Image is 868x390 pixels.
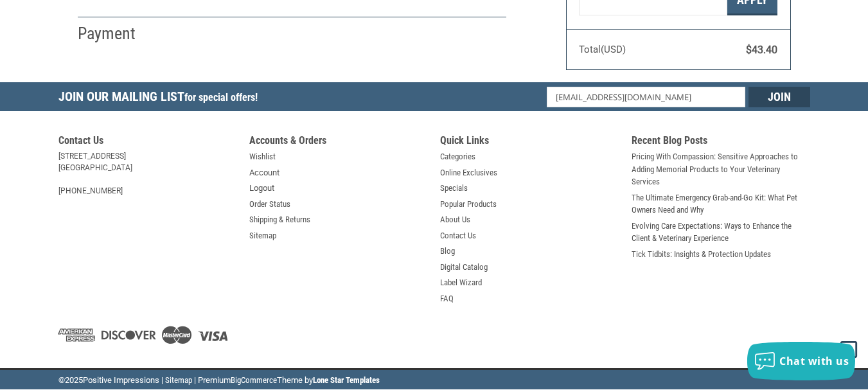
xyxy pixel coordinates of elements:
[249,213,310,226] a: Shipping & Returns
[748,87,810,107] input: Join
[440,134,619,150] h5: Quick Links
[440,182,468,195] a: Specials
[440,198,497,211] a: Popular Products
[161,375,192,385] a: | Sitemap
[184,91,258,103] span: for special offers!
[249,150,276,163] a: Wishlist
[249,198,290,211] a: Order Status
[632,220,810,245] a: Evolving Care Expectations: Ways to Enhance the Client & Veterinary Experience
[632,134,810,150] h5: Recent Blog Posts
[632,191,810,217] a: The Ultimate Emergency Grab-and-Go Kit: What Pet Owners Need and Why
[313,375,380,385] a: Lone Star Templates
[58,375,159,385] span: © Positive Impressions
[440,166,497,179] a: Online Exclusives
[579,44,626,55] span: Total (USD)
[58,150,237,197] address: [STREET_ADDRESS] [GEOGRAPHIC_DATA] [PHONE_NUMBER]
[779,354,849,368] span: Chat with us
[440,150,475,163] a: Categories
[440,261,488,274] a: Digital Catalog
[249,182,274,195] a: Logout
[440,276,482,289] a: Label Wizard
[440,213,470,226] a: About Us
[746,44,777,56] span: $43.40
[440,292,454,305] a: FAQ
[65,375,83,385] span: 2025
[547,87,745,107] input: Email
[632,248,771,261] a: Tick Tidbits: Insights & Protection Updates
[440,229,476,242] a: Contact Us
[231,375,277,385] a: BigCommerce
[632,150,810,188] a: Pricing With Compassion: Sensitive Approaches to Adding Memorial Products to Your Veterinary Serv...
[249,134,428,150] h5: Accounts & Orders
[194,374,380,390] li: | Premium Theme by
[249,166,279,179] a: Account
[747,342,855,380] button: Chat with us
[58,134,237,150] h5: Contact Us
[78,23,153,44] h2: Payment
[58,82,264,115] h5: Join Our Mailing List
[440,245,455,258] a: Blog
[249,229,276,242] a: Sitemap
